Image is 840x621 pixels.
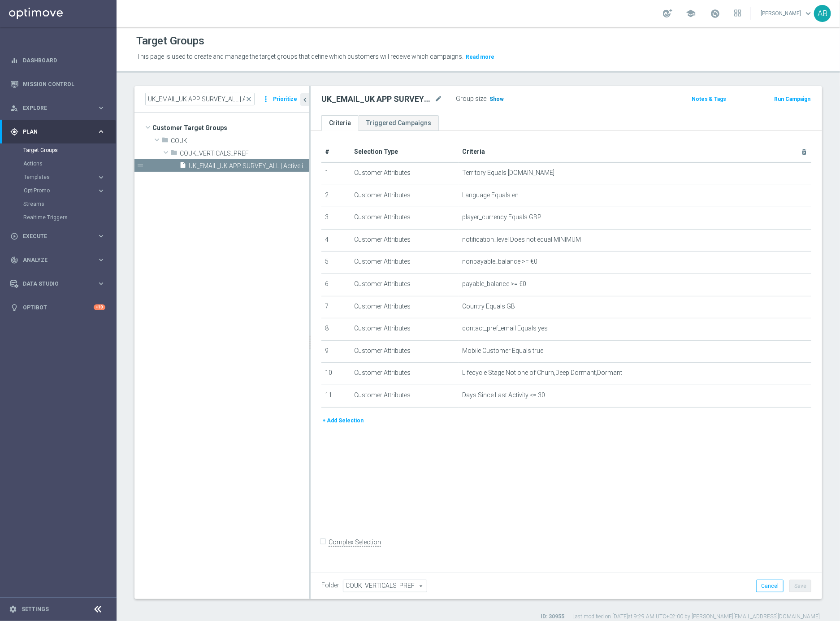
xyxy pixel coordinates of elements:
[321,363,351,385] td: 10
[321,582,339,589] label: Folder
[351,229,459,252] td: Customer Attributes
[572,613,820,621] label: Last modified on [DATE] at 9:29 AM UTC+02:00 by [PERSON_NAME][EMAIL_ADDRESS][DOMAIN_NAME]
[10,57,106,64] button: equalizer Dashboard
[10,48,105,72] div: Dashboard
[456,95,486,103] label: Group size
[145,93,255,105] input: Quick find group or folder
[10,104,106,112] button: person_search Explore keyboard_arrow_right
[321,416,364,426] button: + Add Selection
[23,295,94,319] a: Optibot
[10,256,18,264] i: track_changes
[245,96,252,103] span: close
[359,115,439,131] a: Triggered Campaigns
[351,296,459,318] td: Customer Attributes
[10,81,106,88] button: Mission Control
[329,538,381,547] label: Complex Selection
[351,363,459,385] td: Customer Attributes
[351,340,459,363] td: Customer Attributes
[321,252,351,274] td: 5
[136,53,463,60] span: This page is used to create and manage the target groups that define which customers will receive...
[351,318,459,341] td: Customer Attributes
[300,93,309,106] button: chevron_left
[10,280,106,287] button: Data Studio keyboard_arrow_right
[23,187,106,194] button: OptiPromo keyboard_arrow_right
[351,385,459,407] td: Customer Attributes
[23,234,97,239] span: Execute
[23,281,97,287] span: Data Studio
[171,137,309,145] span: COUK
[462,347,543,355] span: Mobile Customer Equals true
[321,340,351,363] td: 9
[321,274,351,296] td: 6
[10,104,97,112] div: Explore
[760,7,814,20] a: [PERSON_NAME]keyboard_arrow_down
[462,303,515,310] span: Country Equals GB
[486,95,488,103] label: :
[462,236,581,243] span: notification_level Does not equal MINIMUM
[10,56,18,65] i: equalizer
[462,258,537,265] span: nonpayable_balance >= €0
[789,580,811,592] button: Save
[9,605,17,613] i: settings
[23,143,116,157] div: Target Groups
[814,5,831,22] div: AB
[321,94,433,104] h2: UK_EMAIL_UK APP SURVEY_ALL | Active in the last 30 days
[462,148,485,155] span: Criteria
[773,94,811,104] button: Run Campaign
[23,257,97,263] span: Analyze
[10,232,97,240] div: Execute
[541,613,564,621] label: ID: 30955
[23,157,116,170] div: Actions
[351,252,459,274] td: Customer Attributes
[351,185,459,207] td: Customer Attributes
[301,96,309,104] i: chevron_left
[10,128,18,136] i: gps_fixed
[10,304,106,311] button: lightbulb Optibot +10
[801,148,808,156] i: delete_forever
[97,187,105,195] i: keyboard_arrow_right
[10,232,18,240] i: play_circle_outline
[23,211,116,224] div: Realtime Triggers
[23,174,106,181] button: Templates keyboard_arrow_right
[23,214,93,221] a: Realtime Triggers
[180,150,309,157] span: COUK_VERTICALS_PREF
[22,607,49,612] a: Settings
[24,174,88,180] span: Templates
[351,162,459,185] td: Customer Attributes
[10,72,105,96] div: Mission Control
[321,229,351,252] td: 4
[10,295,105,319] div: Optibot
[462,325,548,332] span: contact_pref_email Equals yes
[10,128,106,135] button: gps_fixed Plan keyboard_arrow_right
[462,191,519,199] span: Language Equals en
[272,93,299,105] button: Prioritize
[462,369,622,377] span: Lifecycle Stage Not one of Churn,Deep Dormant,Dormant
[10,256,106,264] div: track_changes Analyze keyboard_arrow_right
[351,142,459,162] th: Selection Type
[351,274,459,296] td: Customer Attributes
[24,174,97,180] div: Templates
[462,391,545,399] span: Days Since Last Activity <= 30
[686,9,696,18] span: school
[23,170,116,184] div: Templates
[462,169,554,177] span: Territory Equals [DOMAIN_NAME]
[321,385,351,407] td: 11
[23,105,97,111] span: Explore
[97,256,105,264] i: keyboard_arrow_right
[462,213,541,221] span: player_currency Equals GBP
[462,280,526,288] span: payable_balance >= €0
[23,72,105,96] a: Mission Control
[23,147,93,154] a: Target Groups
[97,104,105,112] i: keyboard_arrow_right
[23,48,105,72] a: Dashboard
[10,104,18,112] i: person_search
[97,279,105,288] i: keyboard_arrow_right
[10,233,106,240] button: play_circle_outline Execute keyboard_arrow_right
[756,580,784,592] button: Cancel
[10,256,97,264] div: Analyze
